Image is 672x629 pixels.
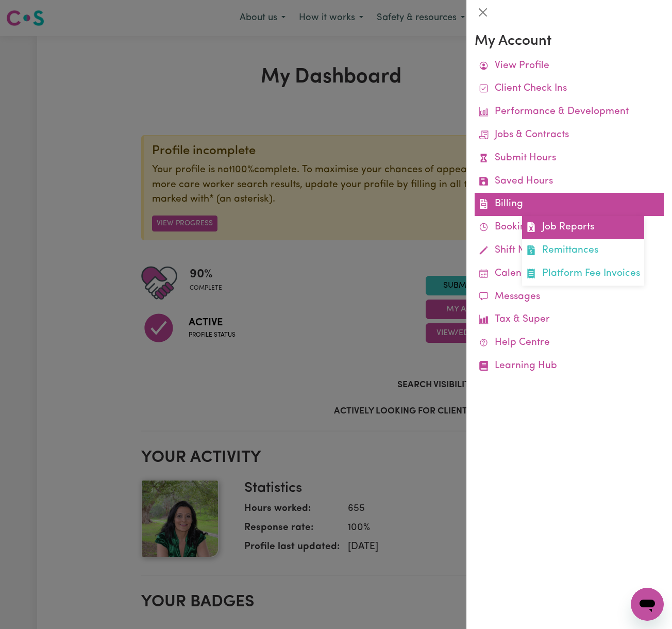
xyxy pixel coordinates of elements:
[475,308,664,332] a: Tax & Super
[475,170,664,193] a: Saved Hours
[475,4,491,21] button: Close
[522,216,644,239] a: Job Reports
[475,332,664,355] a: Help Centre
[475,124,664,147] a: Jobs & Contracts
[475,239,664,262] a: Shift Notes
[522,262,644,286] a: Platform Fee Invoices
[475,101,664,124] a: Performance & Development
[475,33,664,51] h3: My Account
[475,55,664,78] a: View Profile
[475,77,664,101] a: Client Check Ins
[522,239,644,262] a: Remittances
[475,147,664,170] a: Submit Hours
[631,588,664,621] iframe: Button to launch messaging window
[475,262,664,286] a: Calendar
[475,193,664,216] a: BillingJob ReportsRemittancesPlatform Fee Invoices
[475,355,664,378] a: Learning Hub
[475,286,664,309] a: Messages
[475,216,664,239] a: Bookings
